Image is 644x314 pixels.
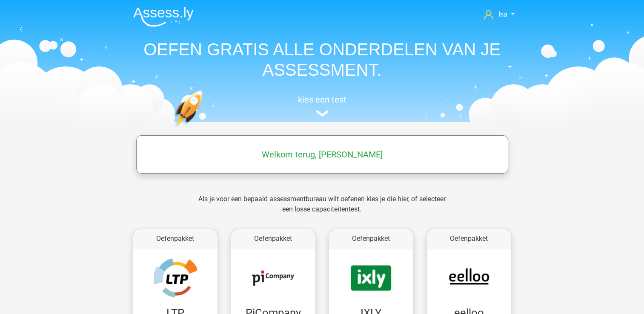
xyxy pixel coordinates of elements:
img: assessment [316,110,329,117]
h5: Welkom terug, [PERSON_NAME] [140,149,504,160]
a: Isa [481,9,518,20]
img: Assessly [133,7,194,27]
h1: OEFEN GRATIS ALLE ONDERDELEN VAN JE ASSESSMENT. [126,39,518,80]
a: kies een test [126,94,518,117]
div: Als je voor een bepaald assessmentbureau wilt oefenen kies je die hier, of selecteer een losse ca... [192,194,452,225]
span: Isa [498,10,507,18]
h5: kies een test [126,94,518,105]
img: oefenen [173,90,236,167]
